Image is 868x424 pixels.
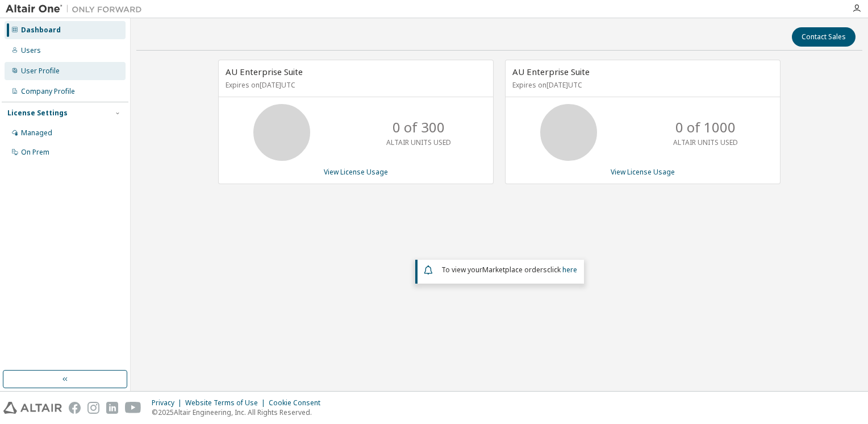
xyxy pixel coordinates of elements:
p: 0 of 1000 [675,118,736,137]
p: Expires on [DATE] UTC [512,80,770,90]
div: Dashboard [21,26,61,35]
img: youtube.svg [125,402,141,414]
p: ALTAIR UNITS USED [386,138,451,147]
div: Privacy [152,398,185,408]
p: ALTAIR UNITS USED [673,138,738,147]
span: To view your click [441,265,577,275]
img: Altair One [6,3,148,15]
div: Users [21,46,41,55]
div: User Profile [21,66,60,76]
img: altair_logo.svg [3,402,62,414]
div: On Prem [21,148,49,157]
a: View License Usage [324,167,388,177]
a: View License Usage [611,167,675,177]
div: Company Profile [21,87,75,96]
img: facebook.svg [69,402,81,414]
p: Expires on [DATE] UTC [226,80,483,90]
div: Website Terms of Use [185,398,269,408]
div: Managed [21,128,52,138]
img: linkedin.svg [106,402,118,414]
span: AU Enterprise Suite [226,66,303,77]
p: 0 of 300 [393,118,445,137]
span: AU Enterprise Suite [512,66,590,77]
em: Marketplace orders [482,265,547,275]
p: © 2025 Altair Engineering, Inc. All Rights Reserved. [152,408,327,417]
a: here [562,265,577,275]
div: License Settings [7,109,68,118]
img: instagram.svg [87,402,99,414]
div: Cookie Consent [269,398,327,408]
button: Contact Sales [792,27,856,47]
